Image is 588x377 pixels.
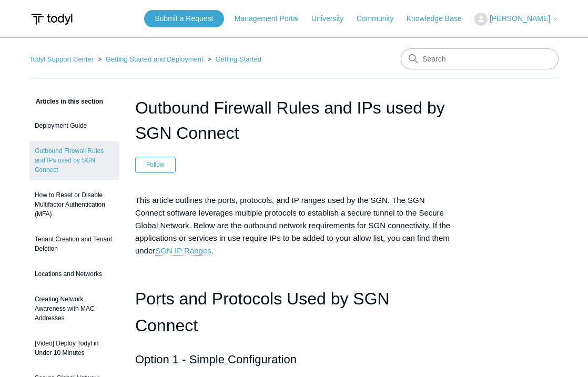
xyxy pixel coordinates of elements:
a: Knowledge Base [407,13,472,24]
a: Getting Started [215,55,261,63]
li: Getting Started [205,55,261,63]
span: Articles in this section [29,98,103,105]
a: Tenant Creation and Tenant Deletion [29,229,119,259]
a: [Video] Deploy Todyl in Under 10 Minutes [29,333,119,363]
a: Getting Started and Deployment [106,55,204,63]
input: Search [401,48,559,69]
a: How to Reset or Disable Multifactor Authentication (MFA) [29,185,119,224]
a: Submit a Request [144,10,224,27]
img: Todyl Support Center Help Center home page [29,9,74,29]
a: SGN IP Ranges [155,246,211,256]
a: Deployment Guide [29,116,119,136]
a: Community [357,13,404,24]
a: Management Portal [235,13,309,24]
a: Locations and Networks [29,264,119,284]
h1: Outbound Firewall Rules and IPs used by SGN Connect [135,95,453,146]
span: This article outlines the ports, protocols, and IP ranges used by the SGN. The SGN Connect softwa... [135,196,450,256]
a: Creating Network Awareness with MAC Addresses [29,289,119,328]
li: Todyl Support Center [29,55,96,63]
button: [PERSON_NAME] [474,13,559,26]
a: Outbound Firewall Rules and IPs used by SGN Connect [29,141,119,180]
h1: Ports and Protocols Used by SGN Connect [135,286,453,339]
button: Follow Article [135,157,176,172]
a: University [311,13,354,24]
li: Getting Started and Deployment [96,55,206,63]
span: [PERSON_NAME] [490,14,550,23]
a: Todyl Support Center [29,55,94,63]
h2: Option 1 - Simple Configuration [135,350,453,369]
